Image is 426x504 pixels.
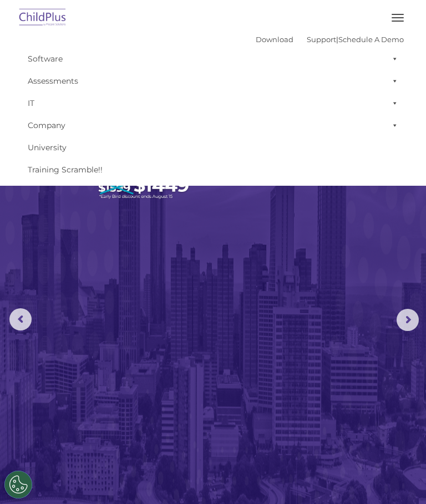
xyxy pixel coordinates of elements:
[307,35,336,44] a: Support
[22,48,404,70] a: Software
[22,114,404,136] a: Company
[22,136,404,159] a: University
[256,35,293,44] a: Download
[22,159,404,181] a: Training Scramble!!
[256,35,404,44] font: |
[4,471,32,498] button: Cookies Settings
[22,70,404,92] a: Assessments
[22,92,404,114] a: IT
[338,35,404,44] a: Schedule A Demo
[17,5,69,31] img: ChildPlus by Procare Solutions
